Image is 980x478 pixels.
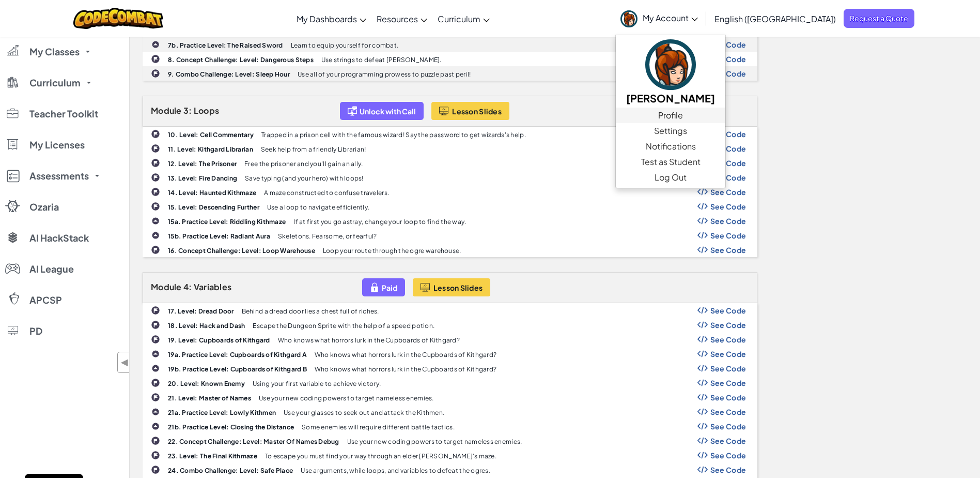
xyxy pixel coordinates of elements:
button: Lesson Slides [431,102,509,120]
p: Escape the Dungeon Sprite with the help of a speed potion. [253,322,434,329]
b: 21a. Practice Level: Lowly Kithmen [168,409,276,416]
span: AI League [29,264,74,274]
a: English ([GEOGRAPHIC_DATA]) [709,5,841,33]
img: IconPracticeLevel.svg [151,40,160,49]
span: See Code [710,437,746,445]
p: Use your glasses to seek out and attack the Kithmen. [284,409,444,416]
b: 15a. Practice Level: Riddling Kithmaze [168,218,286,226]
b: 8. Concept Challenge: Level: Dangerous Steps [168,56,314,64]
span: 4: [183,281,192,292]
img: IconChallengeLevel.svg [151,320,160,330]
p: Use your new coding powers to target nameless enemies. [347,438,522,445]
p: Behind a dread door lies a chest full of riches. [242,308,379,315]
img: IconChallengeLevel.svg [151,69,160,78]
b: 17. Level: Dread Door [168,307,234,315]
a: Test as Student [616,154,725,170]
b: 9. Combo Challenge: Level: Sleep Hour [168,70,290,78]
b: 14. Level: Haunted Kithmaze [168,189,256,197]
span: Assessments [29,171,89,181]
a: Resources [371,5,432,33]
b: 11. Level: Kithgard Librarian [168,145,253,153]
span: Paid [382,283,397,292]
span: See Code [710,130,746,138]
a: My Account [615,2,703,35]
img: Show Code Logo [697,437,708,444]
span: Lesson Slides [433,283,483,292]
span: See Code [710,422,746,430]
p: Who knows what horrors lurk in the Cupboards of Kithgard? [278,337,460,343]
a: 9. Combo Challenge: Level: Sleep Hour Use all of your programming prowess to puzzle past peril! S... [143,66,757,81]
span: See Code [710,321,746,329]
img: Show Code Logo [697,188,708,196]
span: My Account [643,12,698,23]
p: Save typing (and your hero) with loops! [245,175,364,182]
p: Learn to equip yourself for combat. [291,42,398,49]
span: 3: [183,105,192,116]
p: If at first you go astray, change your loop to find the way. [293,218,466,225]
img: IconPracticeLevel.svg [151,408,160,416]
span: Curriculum [29,78,81,87]
span: Notifications [646,140,696,153]
span: Module [151,105,182,116]
span: Module [151,281,182,292]
p: Use your new coding powers to target nameless enemies. [259,395,434,401]
span: AI HackStack [29,233,89,243]
span: See Code [710,408,746,416]
img: IconPaidLevel.svg [370,281,379,293]
span: Resources [377,13,418,24]
img: CodeCombat logo [73,8,164,29]
p: Use arguments, while loops, and variables to defeat the ogres. [301,467,490,474]
span: Ozaria [29,202,59,212]
span: ◀ [120,355,129,370]
img: IconPracticeLevel.svg [151,350,160,358]
img: IconUnlockWithCall.svg [348,105,357,117]
img: IconChallengeLevel.svg [151,173,160,182]
b: 21. Level: Master of Names [168,394,251,402]
b: 12. Level: The Prisoner [168,160,237,168]
a: Curriculum [432,5,495,33]
b: 15. Level: Descending Further [168,203,259,211]
span: See Code [710,202,746,211]
a: [PERSON_NAME] [616,38,725,108]
button: Lesson Slides [413,278,491,296]
img: IconChallengeLevel.svg [151,465,160,474]
p: Use all of your programming prowess to puzzle past peril! [298,71,471,78]
b: 21b. Practice Level: Closing the Distance [168,423,294,431]
span: See Code [710,306,746,315]
span: See Code [710,246,746,254]
b: 19a. Practice Level: Cupboards of Kithgard A [168,351,307,358]
p: Who knows what horrors lurk in the Cupboards of Kithgard? [315,366,496,372]
img: Show Code Logo [697,321,708,328]
img: Show Code Logo [697,466,708,473]
b: 16. Concept Challenge: Level: Loop Warehouse [168,247,315,255]
span: See Code [710,69,746,78]
b: 20. Level: Known Enemy [168,380,245,387]
b: 19b. Practice Level: Cupboards of Kithgard B [168,365,307,373]
img: IconChallengeLevel.svg [151,436,160,445]
span: My Licenses [29,140,85,150]
img: avatar [645,39,696,90]
img: Show Code Logo [697,217,708,225]
b: 19. Level: Cupboards of Kithgard [168,336,270,344]
span: See Code [710,231,746,240]
img: IconChallengeLevel.svg [151,54,160,64]
span: See Code [710,451,746,459]
span: Lesson Slides [452,107,502,115]
b: 13. Level: Fire Dancing [168,174,237,182]
img: Show Code Logo [697,365,708,372]
img: IconChallengeLevel.svg [151,202,160,211]
b: 7b. Practice Level: The Raised Sword [168,41,283,49]
span: Request a Quote [844,9,914,28]
span: See Code [710,40,746,49]
b: 10. Level: Cell Commentary [168,131,254,139]
span: See Code [710,159,746,167]
span: Unlock with Call [360,107,416,115]
p: To escape you must find your way through an elder [PERSON_NAME]'s maze. [265,453,496,459]
span: See Code [710,188,746,196]
img: Show Code Logo [697,336,708,343]
img: IconChallengeLevel.svg [151,129,160,139]
p: Skeletons. Fearsome, or fearful? [278,233,377,240]
img: IconChallengeLevel.svg [151,378,160,387]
